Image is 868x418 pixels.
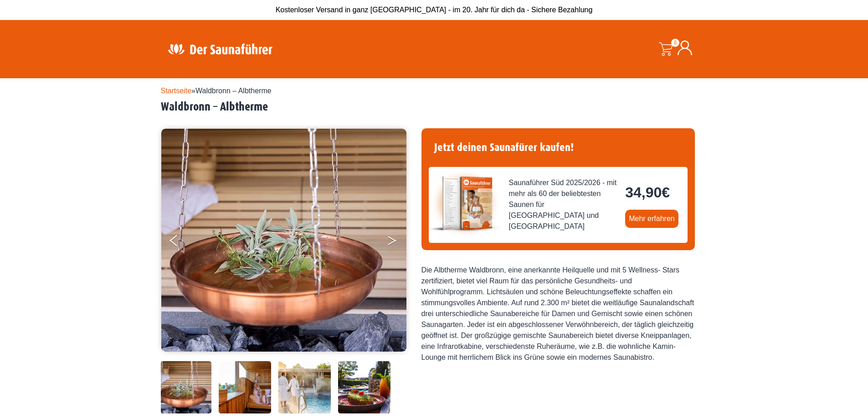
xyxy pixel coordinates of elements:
[625,210,678,228] a: Mehr erfahren
[671,39,679,47] span: 0
[170,231,193,254] button: Previous
[161,87,272,95] span: »
[161,87,192,95] a: Startseite
[195,87,272,95] span: Waldbronn – Albtherme
[421,265,695,363] div: Die Albtherme Waldbronn, eine anerkannte Heilquelle und mit 5 Wellness- Stars zertifiziert, biete...
[387,231,410,254] button: Next
[161,100,708,114] h2: Waldbronn – Albtherme
[625,184,670,201] bdi: 34,90
[509,177,618,232] span: Saunaführer Süd 2025/2026 - mit mehr als 60 der beliebtesten Saunen für [GEOGRAPHIC_DATA] und [GE...
[662,184,670,201] span: €
[429,167,502,240] img: der-saunafuehrer-2025-sued.jpg
[429,136,688,160] h4: Jetzt deinen Saunafürer kaufen!
[276,6,593,14] span: Kostenloser Versand in ganz [GEOGRAPHIC_DATA] - im 20. Jahr für dich da - Sichere Bezahlung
